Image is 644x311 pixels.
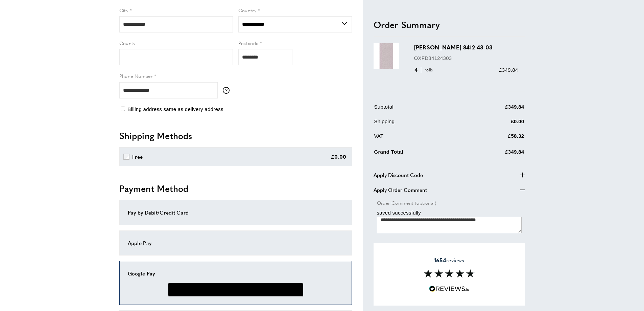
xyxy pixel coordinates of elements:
[128,208,343,217] div: Pay by Debit/Credit Card
[132,153,143,161] div: Free
[424,269,475,277] img: Reviews section
[414,66,435,74] div: 4
[238,7,257,14] span: Country
[465,103,524,116] td: £349.84
[168,283,303,296] button: Buy with GPay
[128,269,343,277] div: Google Pay
[374,132,465,145] td: VAT
[374,146,465,161] td: Grand Total
[434,257,464,264] span: reviews
[374,171,423,179] span: Apply Discount Code
[465,132,524,145] td: £58.32
[429,286,470,292] img: Reviews.io 5 stars
[119,72,153,79] span: Phone Number
[127,106,223,112] span: Billing address same as delivery address
[128,239,343,247] div: Apple Pay
[499,67,518,72] span: £349.84
[374,43,399,69] img: Abigail OXFD 8412 43 03
[374,117,465,130] td: Shipping
[119,130,352,142] h2: Shipping Methods
[121,107,125,111] input: Billing address same as delivery address
[238,40,259,46] span: Postcode
[331,153,347,161] div: £0.00
[119,7,128,14] span: City
[119,40,136,46] span: County
[374,18,525,30] h2: Order Summary
[434,256,446,264] strong: 1654
[421,67,435,73] span: rolls
[119,182,352,195] h2: Payment Method
[223,87,233,94] button: More information
[374,185,427,194] span: Apply Order Comment
[377,199,522,206] label: Order Comment (optional)
[414,43,518,51] h3: [PERSON_NAME] 8412 43 03
[414,54,518,62] p: OXFD84124303
[465,146,524,161] td: £349.84
[377,210,421,216] span: saved successfully
[465,117,524,130] td: £0.00
[374,103,465,116] td: Subtotal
